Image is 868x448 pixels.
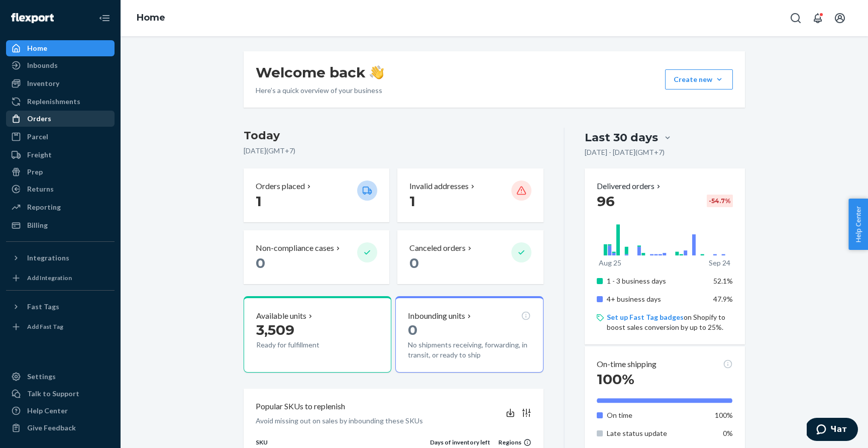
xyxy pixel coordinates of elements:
div: Settings [27,372,56,382]
button: Fast Tags [6,299,115,315]
span: 52.1% [713,277,733,285]
a: Add Integration [6,270,115,286]
a: Home [137,12,165,23]
div: Fast Tags [27,302,59,312]
span: 100% [715,411,733,419]
p: Non-compliance cases [256,242,334,254]
p: [DATE] ( GMT+7 ) [244,146,544,156]
p: On time [607,410,706,420]
p: Ready for fulfillment [256,340,349,350]
p: Sep 24 [709,258,730,268]
span: 47.9% [713,295,733,303]
a: Inventory [6,75,115,92]
span: 1 [256,193,262,210]
p: 1 - 3 business days [607,276,706,286]
p: On-time shipping [597,359,657,370]
span: 96 [597,193,615,210]
div: Inventory [27,78,59,88]
div: Replenishments [27,97,80,107]
span: 1 [409,193,415,210]
p: Aug 25 [599,258,621,268]
div: -54.7 % [707,195,733,207]
a: Add Fast Tag [6,319,115,335]
div: Freight [27,150,52,160]
div: Give Feedback [27,423,76,433]
span: 0 [256,254,265,272]
span: 100% [597,371,634,388]
p: Available units [256,310,306,322]
img: Flexport logo [11,13,54,23]
button: Open Search Box [786,8,806,28]
h3: Today [244,128,544,144]
a: Reporting [6,199,115,215]
a: Orders [6,111,115,127]
button: Delivered orders [597,181,663,192]
p: Late status update [607,428,706,438]
h1: Welcome back [256,63,384,81]
button: Non-compliance cases 0 [244,230,389,284]
p: Here’s a quick overview of your business [256,85,384,96]
iframe: Открывает виджет, в котором вы можете побеседовать в чате со своим агентом [807,418,858,443]
a: Freight [6,147,115,163]
div: Billing [27,220,48,230]
a: Parcel [6,129,115,145]
div: Home [27,43,47,53]
div: Prep [27,167,43,177]
p: Canceled orders [409,242,466,254]
button: Give Feedback [6,420,115,436]
p: Orders placed [256,181,305,192]
button: Integrations [6,250,115,266]
button: Open notifications [808,8,828,28]
a: Set up Fast Tag badges [607,313,684,321]
span: 0% [723,429,733,437]
div: Add Integration [27,274,72,282]
p: [DATE] - [DATE] ( GMT+7 ) [585,147,665,157]
button: Orders placed 1 [244,168,389,222]
p: 4+ business days [607,294,706,304]
button: Open account menu [830,8,850,28]
p: Avoid missing out on sales by inbounding these SKUs [256,416,423,426]
a: Returns [6,181,115,197]
div: Help Center [27,406,68,416]
button: Close Navigation [94,8,115,28]
button: Create new [665,69,733,89]
p: Popular SKUs to replenish [256,401,345,412]
p: on Shopify to boost sales conversion by up to 25%. [607,312,733,332]
button: Talk to Support [6,386,115,402]
div: Returns [27,184,54,194]
div: Last 30 days [585,130,658,145]
p: Invalid addresses [409,181,469,192]
img: hand-wave emoji [370,65,384,79]
div: Talk to Support [27,389,79,399]
button: Help Center [848,199,868,250]
div: Integrations [27,253,69,263]
span: 3,509 [256,321,294,338]
a: Replenishments [6,94,115,110]
span: 0 [409,254,419,272]
div: Parcel [27,132,48,142]
div: Inbounds [27,60,58,70]
span: 0 [408,321,417,338]
a: Settings [6,369,115,385]
a: Home [6,40,115,56]
a: Prep [6,164,115,180]
a: Billing [6,217,115,233]
button: Canceled orders 0 [397,230,543,284]
div: Reporting [27,202,61,212]
a: Help Center [6,403,115,419]
button: Available units3,509Ready for fulfillment [244,296,391,373]
button: Inbounding units0No shipments receiving, forwarding, in transit, or ready to ship [395,296,543,373]
button: Invalid addresses 1 [397,168,543,222]
div: Regions [490,438,531,446]
ol: breadcrumbs [129,4,173,33]
div: Orders [27,114,51,124]
div: Add Fast Tag [27,322,63,331]
p: Inbounding units [408,310,465,322]
p: No shipments receiving, forwarding, in transit, or ready to ship [408,340,530,360]
a: Inbounds [6,57,115,73]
